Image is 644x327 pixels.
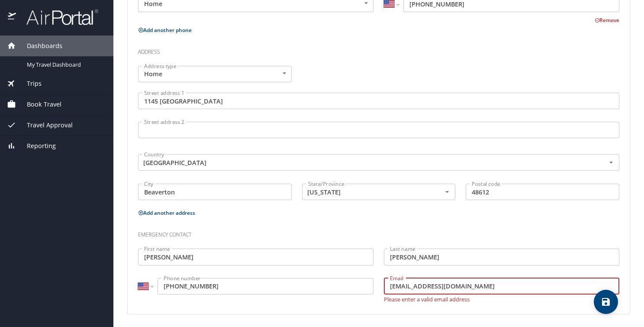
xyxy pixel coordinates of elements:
button: Open [606,157,616,168]
span: Book Travel [16,100,61,109]
span: Reporting [16,141,56,151]
h3: Address [138,42,619,57]
img: airportal-logo.png [17,9,98,26]
span: Trips [16,79,42,88]
span: Travel Approval [16,120,73,130]
button: Open [442,187,452,197]
span: Dashboards [16,41,62,51]
div: Home [138,66,292,82]
button: save [594,290,618,314]
span: My Travel Dashboard [27,61,103,69]
img: icon-airportal.png [8,9,17,26]
button: Add another phone [138,26,192,34]
p: Please enter a valid email address [384,295,619,302]
button: Add another address [138,209,195,217]
h3: Emergency contact [138,225,619,240]
button: Remove [595,16,619,24]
